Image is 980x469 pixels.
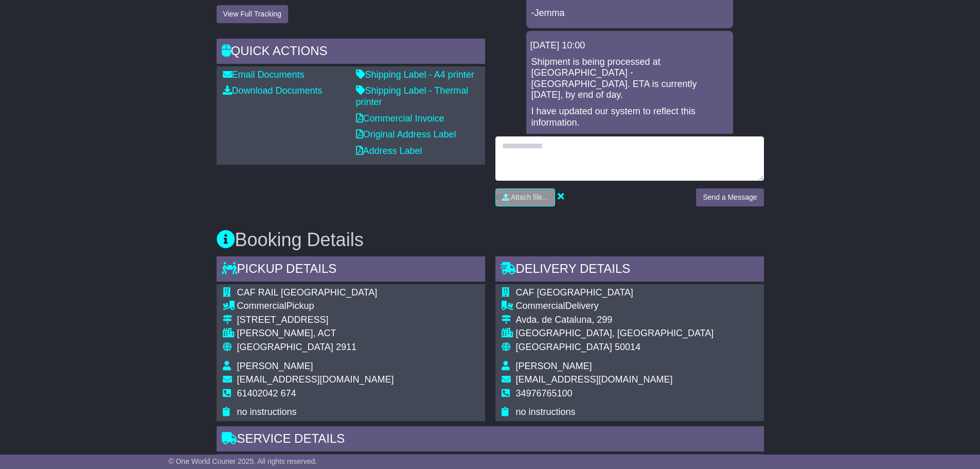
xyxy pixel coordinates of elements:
span: CAF [GEOGRAPHIC_DATA] [516,287,633,298]
span: [PERSON_NAME] [516,361,592,371]
h3: Booking Details [217,230,764,250]
a: Download Documents [223,85,323,96]
p: -Jemma [531,133,728,145]
div: Pickup [237,301,394,312]
span: 34976765100 [516,388,573,398]
span: © One World Courier 2025. All rights reserved. [169,457,317,465]
span: 2911 [336,342,357,352]
div: [STREET_ADDRESS] [237,315,394,326]
a: Email Documents [223,70,305,80]
span: CAF RAIL [GEOGRAPHIC_DATA] [237,287,378,298]
span: [GEOGRAPHIC_DATA] [516,342,612,352]
div: Quick Actions [217,39,485,66]
button: Send a Message [696,188,763,206]
span: [GEOGRAPHIC_DATA] [237,342,333,352]
div: [DATE] 10:00 [530,40,729,51]
span: Commercial [516,301,565,311]
a: Original Address Label [356,129,456,140]
a: Shipping Label - Thermal printer [356,85,469,107]
div: [GEOGRAPHIC_DATA], [GEOGRAPHIC_DATA] [516,328,714,339]
button: View Full Tracking [217,5,288,23]
div: Service Details [217,426,764,454]
p: -Jemma [531,8,728,19]
div: Pickup Details [217,256,485,284]
span: 61402042 674 [237,388,296,398]
span: no instructions [237,407,297,417]
span: [PERSON_NAME] [237,361,313,371]
div: Avda. de Cataluna, 299 [516,315,714,326]
p: Shipment is being processed at [GEOGRAPHIC_DATA] - [GEOGRAPHIC_DATA]. ETA is currently [DATE], by... [531,57,728,101]
p: I have updated our system to reflect this information. [531,106,728,128]
span: [EMAIL_ADDRESS][DOMAIN_NAME] [237,374,394,385]
a: Commercial Invoice [356,113,444,124]
div: Delivery Details [495,256,764,284]
span: [EMAIL_ADDRESS][DOMAIN_NAME] [516,374,673,385]
span: 50014 [615,342,640,352]
a: Address Label [356,146,422,156]
span: no instructions [516,407,576,417]
div: [PERSON_NAME], ACT [237,328,394,339]
a: Shipping Label - A4 printer [356,70,474,80]
div: Delivery [516,301,714,312]
span: Commercial [237,301,287,311]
